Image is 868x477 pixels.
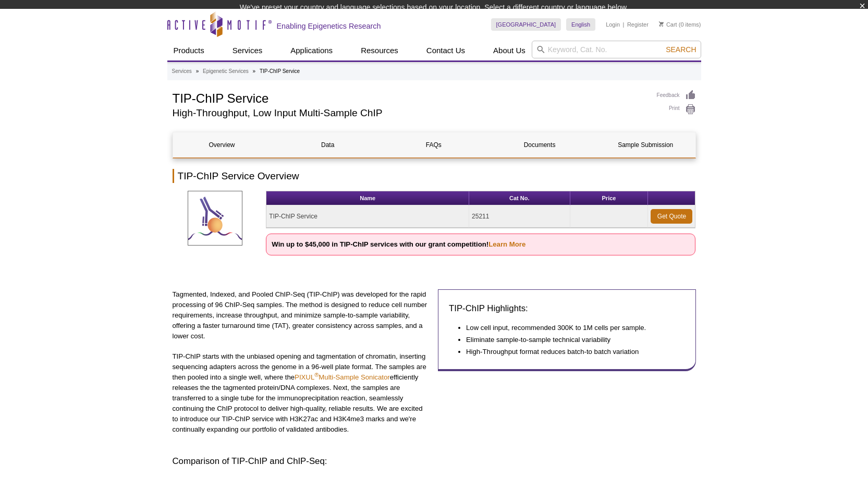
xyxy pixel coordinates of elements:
li: (0 items) [659,18,701,31]
a: Overview [173,132,271,157]
a: English [566,18,595,31]
td: 25211 [469,205,570,228]
a: PIXUL®Multi-Sample Sonicator [295,373,390,381]
th: Price [570,191,649,205]
li: Low cell input, recommended 300K to 1M cells per sample. [466,323,675,333]
a: Register [627,21,649,28]
a: Epigenetic Services [203,67,249,76]
a: Services [226,41,269,60]
sup: ® [314,372,319,378]
a: Resources [354,41,405,60]
li: Eliminate sample-to-sample technical variability [466,335,675,345]
a: Applications [284,41,339,60]
a: FAQs [385,132,483,157]
button: Search [663,45,699,54]
th: Cat No. [469,191,570,205]
td: TIP-ChIP Service [266,205,469,228]
li: » [196,68,199,74]
h2: High-Throughput, Low Input Multi-Sample ChIP [173,108,646,118]
a: Products [167,41,211,60]
a: About Us [487,41,532,60]
strong: Win up to $45,000 in TIP-ChIP services with our grant competition! [272,240,525,248]
h2: Enabling Epigenetics Research [277,21,381,31]
a: Feedback [657,90,696,101]
h1: TIP-ChIP Service [173,90,646,105]
h3: TIP-ChIP Highlights: [449,302,685,315]
a: Services [172,67,192,76]
li: High-Throughput format reduces batch-to batch variation [466,347,675,357]
p: Tagmented, Indexed, and Pooled ChIP-Seq (TIP-ChIP) was developed for the rapid processing of 96 C... [173,289,431,341]
th: Name [266,191,469,205]
h2: TIP-ChIP Service Overview [173,169,696,183]
a: Sample Submission [596,132,694,157]
a: Data [279,132,377,157]
a: Cart [659,21,677,28]
li: | [623,18,625,31]
img: Change Here [467,8,495,32]
span: Search [666,45,696,54]
a: Contact Us [420,41,471,60]
a: [GEOGRAPHIC_DATA] [491,18,561,31]
img: Your Cart [659,21,664,27]
h3: Comparison of TIP-ChIP and ChIP-Seq: [173,455,696,468]
img: TIP-ChIP Service [188,191,242,246]
p: TIP-ChIP starts with the unbiased opening and tagmentation of chromatin, inserting sequencing ada... [173,351,431,435]
a: Print [657,104,696,115]
input: Keyword, Cat. No. [532,41,701,58]
li: TIP-ChIP Service [260,68,300,74]
a: Get Quote [651,209,692,224]
a: Login [606,21,620,28]
a: Documents [491,132,589,157]
a: Learn More [488,240,525,248]
li: » [253,68,256,74]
